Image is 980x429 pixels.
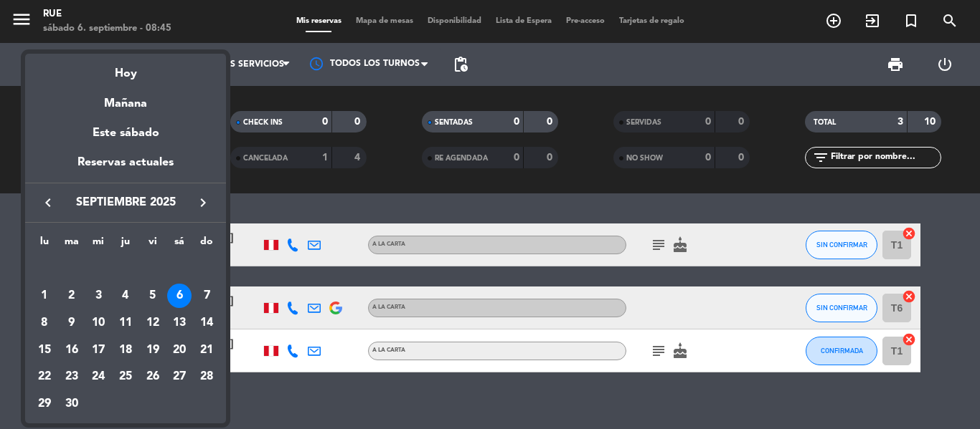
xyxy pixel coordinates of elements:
i: keyboard_arrow_left [39,194,57,211]
div: 28 [194,365,219,390]
td: 2 de septiembre de 2025 [58,283,85,310]
th: sábado [166,233,194,256]
td: 4 de septiembre de 2025 [112,283,139,310]
span: septiembre 2025 [61,193,190,212]
div: 8 [32,311,57,335]
div: 3 [86,284,110,308]
td: 20 de septiembre de 2025 [166,337,194,364]
td: 25 de septiembre de 2025 [112,364,139,391]
td: 29 de septiembre de 2025 [31,390,58,418]
td: 9 de septiembre de 2025 [58,309,85,337]
td: 16 de septiembre de 2025 [58,337,85,364]
div: 14 [194,311,219,335]
td: SEP. [31,256,220,283]
div: 30 [60,392,84,416]
i: keyboard_arrow_right [194,194,212,211]
div: 4 [113,284,138,308]
div: 16 [60,338,84,362]
td: 23 de septiembre de 2025 [58,364,85,391]
th: martes [58,233,85,256]
div: 5 [141,284,165,308]
td: 6 de septiembre de 2025 [166,283,194,310]
div: 12 [141,311,165,335]
div: 19 [141,338,165,362]
div: Hoy [25,54,226,83]
div: 13 [167,311,192,335]
td: 14 de septiembre de 2025 [193,309,220,337]
td: 7 de septiembre de 2025 [193,283,220,310]
td: 5 de septiembre de 2025 [139,283,166,310]
td: 27 de septiembre de 2025 [166,364,194,391]
div: 23 [60,365,84,390]
td: 13 de septiembre de 2025 [166,309,194,337]
div: 27 [167,365,192,390]
div: 2 [60,284,84,308]
td: 24 de septiembre de 2025 [85,364,112,391]
td: 15 de septiembre de 2025 [31,337,58,364]
div: Este sábado [25,113,226,153]
td: 19 de septiembre de 2025 [139,337,166,364]
button: keyboard_arrow_right [190,193,216,212]
td: 30 de septiembre de 2025 [58,390,85,418]
td: 8 de septiembre de 2025 [31,309,58,337]
th: miércoles [85,233,112,256]
td: 10 de septiembre de 2025 [85,309,112,337]
th: viernes [139,233,166,256]
div: 1 [32,284,57,308]
td: 12 de septiembre de 2025 [139,309,166,337]
div: 10 [86,311,110,335]
div: 22 [32,365,57,390]
div: 25 [113,365,138,390]
div: 18 [113,338,138,362]
div: 9 [60,311,84,335]
div: 20 [167,338,192,362]
td: 22 de septiembre de 2025 [31,364,58,391]
td: 26 de septiembre de 2025 [139,364,166,391]
div: 11 [113,311,138,335]
div: 7 [194,284,219,308]
div: 26 [141,365,165,390]
td: 28 de septiembre de 2025 [193,364,220,391]
div: 6 [167,284,192,308]
div: Mañana [25,84,226,113]
td: 18 de septiembre de 2025 [112,337,139,364]
div: 17 [86,338,110,362]
button: keyboard_arrow_left [35,193,61,212]
div: Reservas actuales [25,153,226,183]
td: 11 de septiembre de 2025 [112,309,139,337]
td: 3 de septiembre de 2025 [85,283,112,310]
td: 1 de septiembre de 2025 [31,283,58,310]
th: lunes [31,233,58,256]
td: 17 de septiembre de 2025 [85,337,112,364]
th: domingo [193,233,220,256]
td: 21 de septiembre de 2025 [193,337,220,364]
div: 21 [194,338,219,362]
div: 24 [86,365,110,390]
div: 29 [32,392,57,416]
th: jueves [112,233,139,256]
div: 15 [32,338,57,362]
